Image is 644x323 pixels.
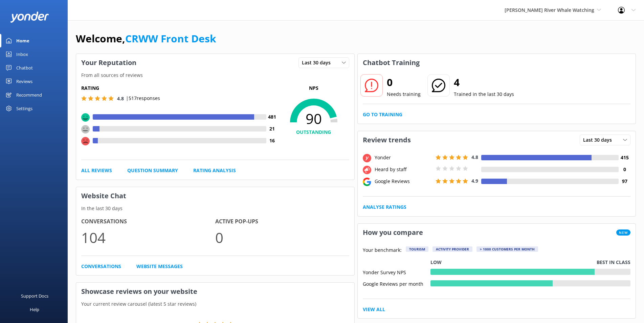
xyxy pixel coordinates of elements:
h3: How you compare [358,224,428,241]
span: 90 [278,110,349,127]
p: Low [430,259,442,266]
h3: Your Reputation [76,54,141,72]
div: Google Reviews [373,178,434,185]
p: 104 [81,226,215,249]
h4: 16 [266,137,278,144]
p: Trained in the last 30 days [454,90,514,98]
div: > 1000 customers per month [476,246,538,252]
div: Google Reviews per month [363,280,430,286]
p: Best in class [597,259,630,266]
a: Go to Training [363,111,402,118]
h4: 415 [619,154,630,161]
h4: 97 [619,178,630,185]
p: | 517 responses [126,95,160,102]
div: Tourism [406,246,428,252]
div: Help [30,303,39,316]
p: In the last 30 days [76,205,354,212]
div: Support Docs [21,289,48,303]
p: 0 [215,226,349,249]
a: Website Messages [136,263,183,270]
span: Last 30 days [302,59,335,66]
h4: OUTSTANDING [278,128,349,136]
span: 4.8 [117,95,124,102]
p: From all sources of reviews [76,72,354,79]
h4: 481 [266,113,278,121]
p: Needs training [387,90,421,98]
h1: Welcome, [76,31,216,47]
div: Activity Provider [432,246,472,252]
img: yonder-white-logo.png [10,12,49,23]
a: CRWW Front Desk [125,32,216,45]
h4: Active Pop-ups [215,217,349,226]
div: Inbox [16,47,28,61]
p: Your benchmark: [363,246,402,255]
h3: Showcase reviews on your website [76,283,354,300]
div: Settings [16,102,32,115]
h3: Chatbot Training [358,54,425,72]
div: Home [16,34,29,47]
span: Last 30 days [583,136,616,144]
a: Rating Analysis [193,167,236,174]
div: Reviews [16,75,32,88]
p: NPS [278,84,349,92]
h2: 0 [387,74,421,90]
span: [PERSON_NAME] River Whale Watching [505,7,594,13]
a: All Reviews [81,167,112,174]
a: Analyse Ratings [363,203,406,211]
h4: Conversations [81,217,215,226]
h3: Website Chat [76,187,354,205]
a: Conversations [81,263,121,270]
p: Your current review carousel (latest 5 star reviews) [76,300,354,308]
div: Recommend [16,88,42,102]
h2: 4 [454,74,514,90]
h4: 21 [266,125,278,133]
h3: Review trends [358,131,416,149]
h4: 0 [619,166,630,173]
a: Question Summary [127,167,178,174]
h5: Rating [81,84,278,92]
span: 4.8 [471,154,478,160]
div: Chatbot [16,61,33,75]
span: New [616,229,630,236]
div: Yonder [373,154,434,161]
span: 4.9 [471,178,478,184]
div: Heard by staff [373,166,434,173]
a: View All [363,306,385,313]
div: Yonder Survey NPS [363,269,430,275]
